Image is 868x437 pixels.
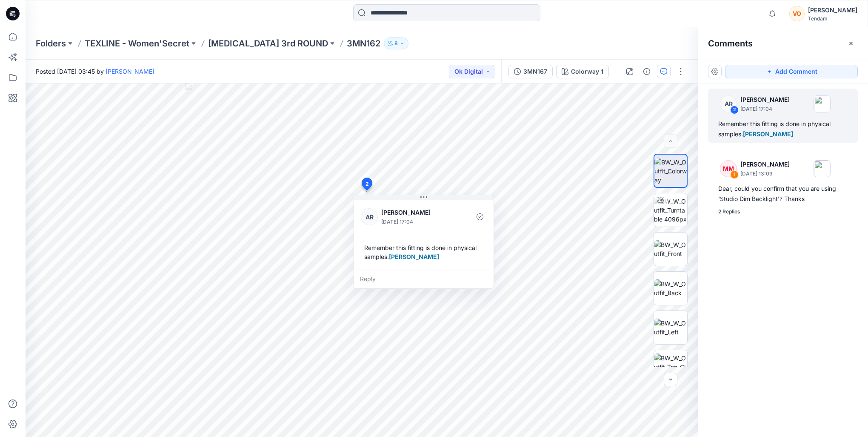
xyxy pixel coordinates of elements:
p: [PERSON_NAME] [740,95,790,105]
p: 8 [394,39,398,48]
a: [MEDICAL_DATA] 3rd ROUND [208,37,328,49]
div: 3MN167 [523,67,547,76]
div: AR [720,95,737,112]
p: 3MN162 [347,37,380,49]
img: BW_W_Outfit_Top_CloseUp [654,354,687,380]
p: [PERSON_NAME] [740,159,790,170]
div: Colorway 1 [571,67,603,76]
h2: Comments [708,38,753,49]
p: [PERSON_NAME] [381,207,451,218]
a: TEXLINE - Women'Secret [85,37,189,49]
p: [DATE] 13:09 [740,170,790,178]
button: 8 [384,37,408,49]
div: Reply [354,270,494,288]
div: Remember this fitting is done in physical samples. [718,119,848,139]
div: 2 Replies [718,207,740,216]
span: 2 [365,180,369,188]
div: 1 [730,170,739,179]
span: [PERSON_NAME] [389,253,439,260]
img: BW_W_Outfit_Turntable 4096px [654,197,687,224]
div: VO [789,6,805,21]
img: BW_W_Outfit_Left [654,319,687,336]
p: [DATE] 17:04 [381,218,451,226]
span: Posted [DATE] 03:45 by [36,67,154,76]
div: MM [720,160,737,177]
button: Colorway 1 [556,65,609,78]
div: AR [361,208,378,225]
div: 2 [730,106,739,114]
button: 3MN167 [508,65,553,78]
img: BW_W_Outfit_Colorway [654,158,687,184]
div: [PERSON_NAME] [808,5,857,15]
p: [DATE] 17:04 [740,105,790,113]
div: Tendam [808,15,857,22]
img: BW_W_Outfit_Front [654,240,687,258]
div: Dear, could you confirm that you are using 'Studio Dim Backlight'? Thanks [718,184,848,204]
div: Remember this fitting is done in physical samples. [361,240,487,264]
span: [PERSON_NAME] [743,130,793,138]
a: Folders [36,37,66,49]
a: [PERSON_NAME] [106,68,154,75]
button: Add Comment [725,65,858,78]
img: BW_W_Outfit_Back [654,279,687,297]
button: Details [640,65,654,78]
